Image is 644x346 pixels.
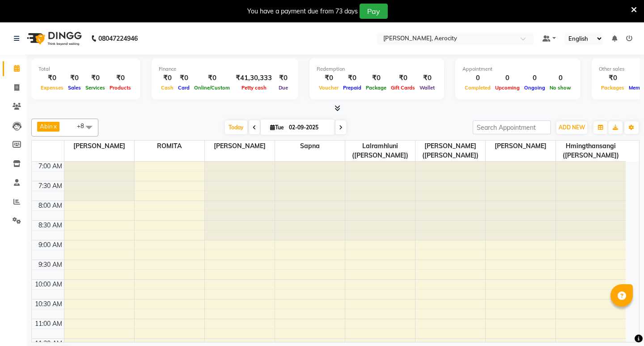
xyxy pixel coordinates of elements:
[40,123,53,130] span: Abin
[64,141,134,152] span: [PERSON_NAME]
[83,73,107,83] div: ₹0
[462,73,493,83] div: 0
[364,73,389,83] div: ₹0
[247,7,358,16] div: You have a payment due from 73 days
[547,73,573,83] div: 0
[176,85,192,91] span: Card
[364,85,389,91] span: Package
[317,85,341,91] span: Voucher
[38,85,66,91] span: Expenses
[360,4,388,19] button: Pay
[37,201,64,210] div: 8:00 AM
[275,73,291,83] div: ₹0
[37,221,64,230] div: 8:30 AM
[83,85,107,91] span: Services
[66,73,83,83] div: ₹0
[268,124,286,131] span: Tue
[417,73,437,83] div: ₹0
[317,73,341,83] div: ₹0
[556,141,626,161] span: Hmingthansangi ([PERSON_NAME])
[493,85,522,91] span: Upcoming
[33,299,64,309] div: 10:30 AM
[37,260,64,269] div: 9:30 AM
[23,26,84,51] img: logo
[38,65,133,73] div: Total
[276,85,290,91] span: Due
[159,73,176,83] div: ₹0
[37,240,64,250] div: 9:00 AM
[77,122,91,129] span: +8
[462,65,573,73] div: Appointment
[317,65,437,73] div: Redemption
[341,73,364,83] div: ₹0
[417,85,437,91] span: Wallet
[192,85,232,91] span: Online/Custom
[547,85,573,91] span: No show
[462,85,493,91] span: Completed
[599,85,627,91] span: Packages
[275,141,345,152] span: Sapna
[192,73,232,83] div: ₹0
[599,73,627,83] div: ₹0
[159,65,291,73] div: Finance
[66,85,83,91] span: Sales
[37,181,64,191] div: 7:30 AM
[559,124,585,131] span: ADD NEW
[37,162,64,171] div: 7:00 AM
[107,85,133,91] span: Products
[389,85,417,91] span: Gift Cards
[176,73,192,83] div: ₹0
[522,85,547,91] span: Ongoing
[345,141,415,161] span: Lalramhluni ([PERSON_NAME])
[239,85,269,91] span: Petty cash
[33,280,64,289] div: 10:00 AM
[225,120,247,134] span: Today
[389,73,417,83] div: ₹0
[415,141,485,161] span: [PERSON_NAME] ([PERSON_NAME])
[556,121,587,134] button: ADD NEW
[473,120,551,134] input: Search Appointment
[493,73,522,83] div: 0
[286,121,331,134] input: 2025-09-02
[232,73,275,83] div: ₹41,30,333
[33,319,64,329] div: 11:00 AM
[522,73,547,83] div: 0
[53,123,57,130] a: x
[107,73,133,83] div: ₹0
[486,141,555,152] span: [PERSON_NAME]
[38,73,66,83] div: ₹0
[159,85,176,91] span: Cash
[341,85,364,91] span: Prepaid
[135,141,204,152] span: ROMITA
[98,26,138,51] b: 08047224946
[205,141,275,152] span: [PERSON_NAME]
